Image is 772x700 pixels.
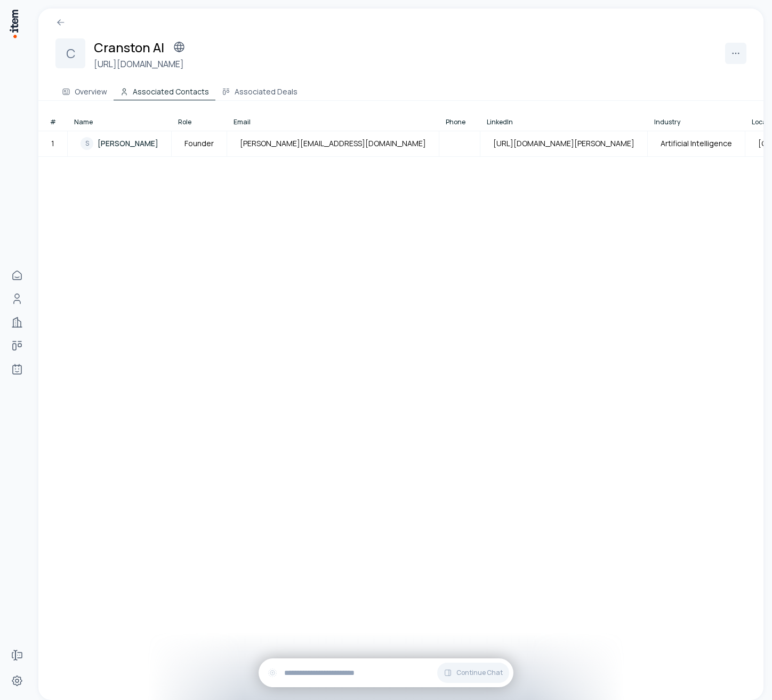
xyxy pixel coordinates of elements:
button: Role [178,119,200,125]
a: Agents [6,359,28,380]
h3: [URL][DOMAIN_NAME] [94,58,190,70]
a: Contacts [6,288,28,309]
button: Name [74,119,101,125]
button: Phone [446,119,474,125]
button: Associated Deals [215,79,304,100]
span: Founder [184,138,214,149]
div: Continue Chat [259,658,513,687]
div: 1 [51,138,54,149]
h2: Cranston AI [94,38,164,56]
img: Item Brain Logo [9,9,19,39]
button: Email [234,119,259,125]
a: Companies [6,312,28,333]
button: # [50,119,56,125]
a: deals [6,335,28,356]
button: LinkedIn [487,119,521,125]
button: Overview [55,79,114,100]
a: Settings [6,670,28,691]
div: C [55,38,85,68]
span: [URL][DOMAIN_NAME][PERSON_NAME] [493,138,634,149]
span: Artificial Intelligence [661,138,732,149]
a: Home [6,265,28,286]
span: Continue Chat [456,669,503,677]
a: S[PERSON_NAME] [81,137,158,150]
button: More actions [725,43,746,64]
button: Industry [654,119,689,125]
div: S [81,137,93,150]
span: [PERSON_NAME][EMAIL_ADDRESS][DOMAIN_NAME] [240,138,426,149]
span: [PERSON_NAME] [98,138,158,149]
button: Continue Chat [437,663,509,683]
a: Forms [6,645,28,666]
button: Associated Contacts [114,79,215,100]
